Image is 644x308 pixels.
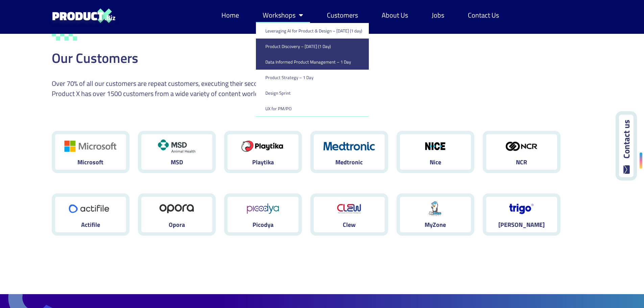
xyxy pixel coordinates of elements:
figcaption: Clew [320,220,378,229]
figcaption: Picodya [234,220,292,229]
h2: Our Customers [52,51,593,65]
figcaption: MSD [148,158,206,166]
figcaption: NCR [493,158,550,166]
figcaption: Playtika [234,158,292,166]
figcaption: [PERSON_NAME] [493,220,550,229]
figcaption: MyZone [407,220,464,229]
figcaption: Microsoft [62,158,119,166]
figcaption: Medtronic [320,158,378,166]
figcaption: Opora [148,220,206,229]
figcaption: Nice [407,158,464,166]
figcaption: Actifile [62,220,119,229]
p: Over 70% of all our customers are repeat customers, executing their second and third projects wit... [52,78,345,99]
